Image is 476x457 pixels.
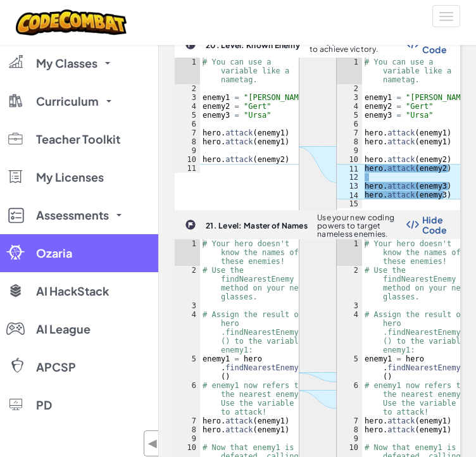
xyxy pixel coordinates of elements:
b: 21. Level: Master of Names [206,221,308,230]
div: 8 [175,425,200,434]
div: 1 [175,58,200,84]
span: Curriculum [36,96,99,107]
div: 1 [337,239,362,266]
span: Hide Code [422,215,447,235]
div: 11 [337,164,362,173]
div: 13 [337,182,362,191]
div: 1 [175,239,200,266]
div: 5 [337,111,362,120]
div: 7 [337,128,362,137]
div: 9 [337,146,362,155]
div: 2 [337,84,362,93]
div: 8 [175,137,200,146]
div: 15 [337,199,362,208]
div: 8 [337,137,362,146]
span: AI HackStack [36,285,109,297]
div: 5 [175,111,200,120]
span: Teacher Toolkit [36,134,120,145]
div: 4 [337,310,362,354]
div: 9 [175,146,200,155]
div: 4 [337,102,362,111]
div: 5 [337,354,362,381]
div: 3 [337,301,362,310]
span: ◀ [147,434,158,453]
div: 7 [337,416,362,425]
div: 5 [175,354,200,381]
p: Use your new coding powers to target nameless enemies. [317,213,406,238]
div: 4 [175,310,200,354]
div: 6 [175,120,200,128]
div: 4 [175,102,200,111]
div: 1 [337,58,362,84]
span: Hide Code [422,34,447,54]
div: 8 [337,425,362,434]
div: 3 [175,93,200,102]
img: CodeCombat logo [16,9,127,35]
div: 7 [175,416,200,425]
div: 2 [337,266,362,301]
b: 20. Level: Known Enemy [206,41,300,50]
div: 10 [337,155,362,164]
span: Assessments [36,210,109,221]
div: 3 [175,301,200,310]
div: 12 [337,173,362,182]
div: 9 [175,434,200,443]
span: Ozaria [36,247,72,259]
span: My Licenses [36,172,104,183]
div: 9 [337,434,362,443]
div: 6 [337,381,362,416]
p: Using your first variable to achieve victory. [310,37,406,53]
div: 6 [175,381,200,416]
div: 6 [337,120,362,128]
span: AI League [36,323,91,335]
div: 2 [175,84,200,93]
a: 20. Level: Known Enemy Using your first variable to achieve victory. Show Code Logo Hide Code # Y... [175,31,460,210]
img: Show Code Logo [406,220,419,229]
div: 3 [337,93,362,102]
div: 11 [175,164,200,173]
div: 7 [175,128,200,137]
span: My Classes [36,58,97,69]
div: 10 [175,155,200,164]
div: 14 [337,191,362,199]
div: 2 [175,266,200,301]
img: IconChallengeLevel.svg [185,219,196,230]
